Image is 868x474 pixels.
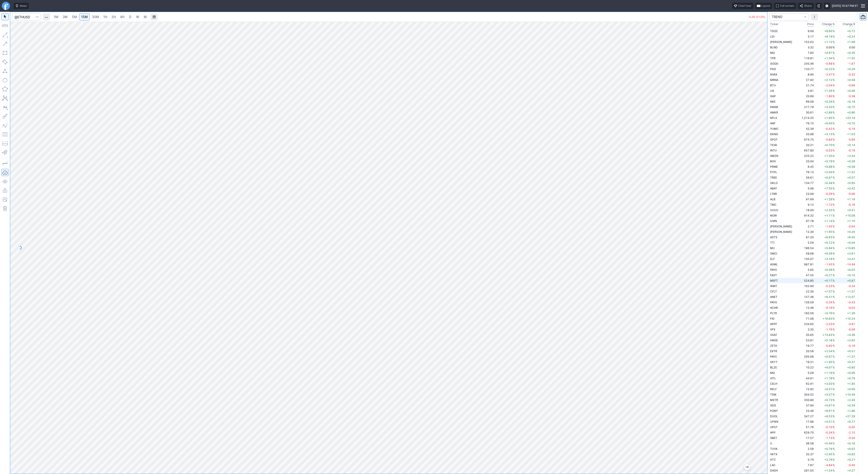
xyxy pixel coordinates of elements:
span: % [833,62,835,65]
span: +6.45 [847,236,855,239]
span: % [833,57,835,60]
span: [PERSON_NAME] [770,40,792,44]
span: DKNG [770,132,778,136]
span: 15M [81,15,88,19]
span: % [833,160,835,163]
button: Fibonacci retracements [1,131,9,138]
button: Layout [755,3,772,9]
span: % [833,51,835,54]
td: 3.32 [798,45,815,50]
span: -5.69 [848,138,855,141]
td: 33.04 [798,158,815,164]
span: +3.20 [824,105,832,109]
span: UA [770,89,774,92]
span: -1.45 [825,225,832,228]
button: Lock drawings [1,187,9,194]
td: 58.68 [798,251,815,256]
span: +1.26 [824,89,832,92]
span: % [833,246,835,250]
span: +5.84 [824,246,832,250]
td: 42.39 [798,126,815,131]
span: PRME [770,165,778,168]
span: GAP [770,94,776,98]
span: PAYS [770,268,777,271]
span: % [833,203,835,206]
span: Full screen [780,4,794,8]
span: % [833,122,835,125]
span: % [833,154,835,158]
span: % [833,263,835,266]
span: % [833,84,835,87]
span: % [833,165,835,168]
span: -0.32 [848,73,855,76]
td: 196.54 [798,245,815,251]
td: 59.61 [798,175,815,180]
span: -0.42 [825,127,832,130]
td: 9.09 [798,28,815,34]
span: % [833,78,835,82]
span: % [833,257,835,261]
span: ILMN [770,219,777,223]
span: +0.93 [824,122,832,125]
span: +3.44 [847,154,855,158]
span: +0.29 [847,67,855,71]
span: +0.97 [824,176,832,179]
p: -5.29 (0.12%) [748,16,765,18]
span: +3.18 [824,257,832,261]
span: -0.04 [848,225,855,228]
span: +3.13 [824,132,832,136]
span: +0.86 [847,111,855,114]
a: D [127,13,134,21]
td: 33.98 [798,131,815,137]
div: Ticker [770,22,778,26]
span: +4.67 [824,51,832,54]
button: Toggle dark mode [816,3,822,9]
span: % [833,241,835,244]
span: +1.16 [847,198,855,201]
button: Polygon [1,85,9,93]
span: +0.22 [824,67,832,71]
a: 3M [61,13,70,21]
button: Triangle [1,67,9,75]
span: % [833,252,835,255]
button: Remove all autosaved drawings [1,205,9,212]
button: More [811,13,818,21]
span: +0.35 [847,51,855,54]
span: FAST [770,274,777,277]
span: -0.16 [848,203,855,206]
span: +1.03 [847,132,855,136]
span: % [833,198,835,201]
span: -14.49 [846,263,855,266]
span: D [129,15,131,19]
td: 7.85 [798,50,815,55]
span: ANF [770,122,776,125]
span: BOX [770,160,776,163]
span: PANW [770,105,778,109]
span: 1H [103,15,107,19]
button: Chart tour [732,3,753,9]
span: AMKR [770,111,778,114]
span: +1.55 [824,154,832,158]
span: ALB [770,198,775,201]
span: +1.65 [824,230,832,233]
span: Share [804,4,812,8]
span: +0.48 [824,181,832,185]
span: +3.61 [847,252,855,255]
span: +0.41 [847,208,855,212]
span: % [833,100,835,103]
span: -0.18 [848,127,855,130]
span: % [833,111,835,114]
span: % [833,219,835,223]
span: +2.04 [824,170,832,174]
td: 225.22 [798,153,815,158]
span: +23.19 [845,116,855,120]
span: 3M [63,15,68,19]
td: 69.09 [798,99,815,104]
span: % [833,73,835,76]
span: +1.28 [824,198,832,201]
td: 5.98 [798,186,815,191]
span: BLND [770,46,778,49]
button: Add note [1,196,9,203]
span: +0.58 [847,165,855,168]
span: -1.67 [848,62,855,65]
